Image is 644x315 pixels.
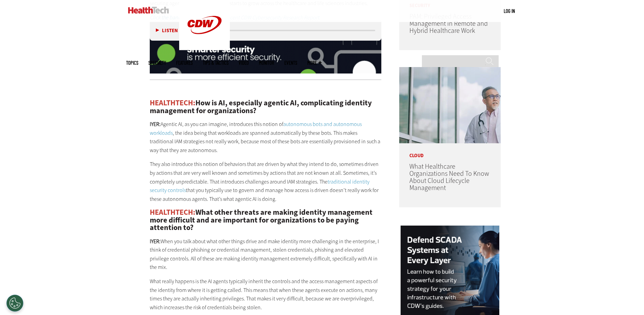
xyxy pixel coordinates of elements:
[504,8,515,14] a: Log in
[399,67,501,143] img: doctor in front of clouds and reflective building
[126,60,138,65] span: Topics
[6,295,23,312] div: Cookies Settings
[307,60,321,65] span: More
[150,99,382,114] h2: How is AI, especially agentic AI, complicating identity management for organizations?
[150,209,382,231] h2: What other threats are making identity management more difficult and are important for organizati...
[150,237,382,272] p: When you talk about what other things drive and make identity more challenging in the enterprise,...
[203,60,229,65] a: Tips & Tactics
[284,60,297,65] a: Events
[179,45,230,52] a: CDW
[6,295,23,312] button: Open Preferences
[399,143,501,158] p: Cloud
[239,60,249,65] a: Video
[259,60,274,65] a: MonITor
[150,160,382,203] p: They also introduce this notion of behaviors that are driven by what they intend to do, sometimes...
[150,121,161,128] strong: IYER:
[150,120,382,154] p: Agentic AI, as you can imagine, introduces this notion of , the idea being that workloads are spa...
[150,98,195,108] span: HEALTHTECH:
[504,7,515,15] div: User menu
[176,60,193,65] a: Features
[150,121,362,136] a: autonomous bots and autonomous workloads
[409,162,489,192] a: What Healthcare Organizations Need To Know About Cloud Lifecycle Management
[150,207,195,217] span: HEALTHTECH:
[148,60,166,65] span: Specialty
[150,238,161,245] strong: IYER:
[128,7,169,14] img: Home
[150,277,382,312] p: What really happens is the AI agents typically inherit the controls and the access management asp...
